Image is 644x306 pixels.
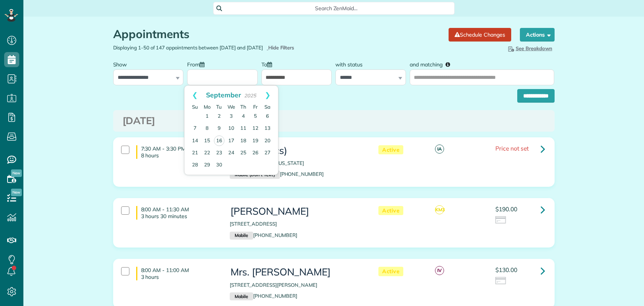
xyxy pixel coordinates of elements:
h3: Mrs. [PERSON_NAME] [230,267,363,278]
a: 23 [213,147,225,159]
a: 4 [237,111,249,123]
h4: 8:00 AM - 11:00 AM [136,267,218,280]
h4: 8:00 AM - 11:30 AM [136,206,218,220]
h1: Appointments [113,28,443,40]
p: [STREET_ADDRESS][PERSON_NAME] [230,281,363,289]
p: [STREET_ADDRESS][US_STATE] [230,160,363,167]
a: 21 [189,147,201,159]
a: Hide Filters [267,45,294,51]
span: Saturday [264,104,271,110]
a: 19 [249,135,261,147]
button: Actions [520,28,555,42]
span: 2025 [244,92,256,98]
p: 3 hours 30 minutes [141,213,218,220]
a: 6 [261,111,274,123]
a: 11 [237,123,249,135]
a: 30 [213,159,225,171]
span: Tuesday [216,104,222,110]
a: 7 [189,123,201,135]
h3: Office (Shcs) [230,145,363,156]
a: 20 [261,135,274,147]
a: 14 [189,135,201,147]
a: 26 [249,147,261,159]
a: Prev [184,86,205,105]
a: 12 [249,123,261,135]
span: New [11,189,22,196]
span: September [206,91,241,99]
h4: 7:30 AM - 3:30 PM [136,145,218,159]
span: Friday [253,104,258,110]
a: 2 [213,111,225,123]
span: Monday [204,104,211,110]
img: icon_credit_card_neutral-3d9a980bd25ce6dbb0f2033d7200983694762465c175678fcbc2d8f4bc43548e.png [495,277,507,285]
p: [STREET_ADDRESS] [230,220,363,228]
a: 8 [201,123,213,135]
p: 3 hours [141,274,218,280]
a: 16 [214,135,224,146]
a: 10 [225,123,237,135]
a: 13 [261,123,274,135]
a: Next [257,86,278,105]
a: 22 [201,147,213,159]
h3: [PERSON_NAME] [230,206,363,217]
span: IA [435,145,444,154]
span: Wednesday [227,104,235,110]
a: Schedule Changes [449,28,511,42]
img: icon_credit_card_neutral-3d9a980bd25ce6dbb0f2033d7200983694762465c175678fcbc2d8f4bc43548e.png [495,216,507,225]
span: $130.00 [495,266,517,274]
a: Mobile[PHONE_NUMBER] [230,293,297,299]
a: Mobile[PHONE_NUMBER] [230,232,297,238]
label: From [187,57,208,71]
small: Mobile [230,232,253,240]
span: Price not set [495,145,529,152]
a: 3 [225,111,237,123]
span: Thursday [240,104,246,110]
span: IV [435,266,444,275]
span: See Breakdown [507,45,552,51]
span: New [11,169,22,177]
label: To [261,57,276,71]
a: 5 [249,111,261,123]
button: See Breakdown [504,44,555,52]
small: Mobile [230,292,253,301]
span: Active [378,145,403,155]
a: 17 [225,135,237,147]
span: Active [378,267,403,276]
span: Active [378,206,403,215]
a: Mobile (Don't Text)[PHONE_NUMBER] [230,171,324,177]
a: 15 [201,135,213,147]
label: and matching [410,57,455,71]
a: 18 [237,135,249,147]
span: Hide Filters [268,44,294,51]
a: 28 [189,159,201,171]
span: $190.00 [495,205,517,213]
a: 9 [213,123,225,135]
div: Displaying 1-50 of 147 appointments between [DATE] and [DATE] [108,44,334,51]
h3: [DATE] [123,115,545,126]
a: 25 [237,147,249,159]
p: 8 hours [141,152,218,159]
a: 27 [261,147,274,159]
a: 29 [201,159,213,171]
span: KM3 [435,205,444,214]
a: 24 [225,147,237,159]
a: 1 [201,111,213,123]
span: Sunday [192,104,198,110]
